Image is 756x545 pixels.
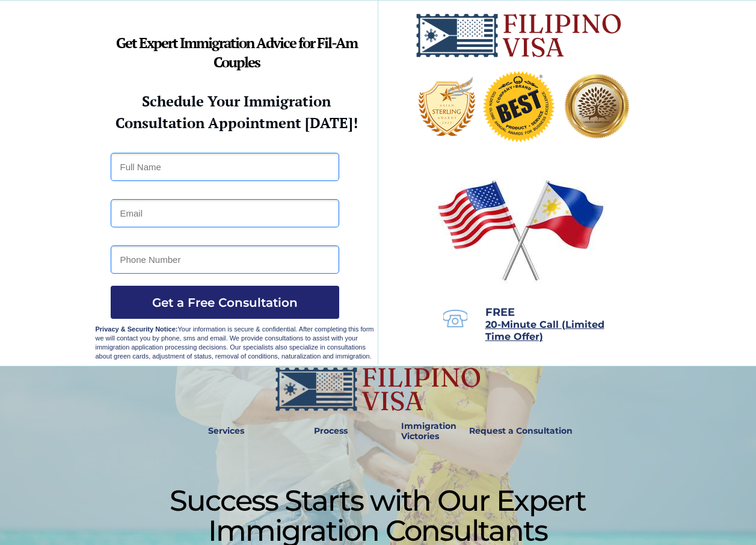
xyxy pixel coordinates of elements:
[111,286,339,319] button: Get a Free Consultation
[111,153,339,181] input: Full Name
[111,295,339,310] span: Get a Free Consultation
[485,319,604,342] span: 20-Minute Call (Limited Time Offer)
[485,306,515,319] span: FREE
[96,325,178,333] strong: Privacy & Security Notice:
[116,33,357,72] strong: Get Expert Immigration Advice for Fil-Am Couples
[464,417,578,445] a: Request a Consultation
[208,425,244,436] strong: Services
[111,245,339,274] input: Phone Number
[396,417,437,445] a: Immigration Victories
[142,91,331,111] strong: Schedule Your Immigration
[200,417,253,445] a: Services
[485,320,604,342] a: 20-Minute Call (Limited Time Offer)
[401,420,456,442] strong: Immigration Victories
[308,417,354,445] a: Process
[469,425,573,436] strong: Request a Consultation
[115,113,358,132] strong: Consultation Appointment [DATE]!
[111,199,339,227] input: Email
[96,325,374,360] span: Your information is secure & confidential. After completing this form we will contact you by phon...
[314,425,348,436] strong: Process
